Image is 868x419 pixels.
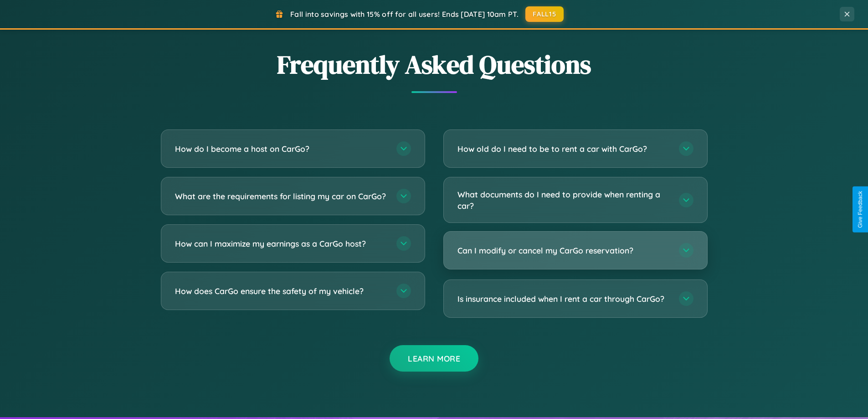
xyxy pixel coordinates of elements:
h3: How old do I need to be to rent a car with CarGo? [457,143,670,155]
button: FALL15 [525,6,564,22]
h3: Can I modify or cancel my CarGo reservation? [457,245,670,256]
button: Learn More [390,345,478,372]
span: Fall into savings with 15% off for all users! Ends [DATE] 10am PT. [290,10,519,19]
h3: What are the requirements for listing my car on CarGo? [175,191,387,202]
h3: How do I become a host on CarGo? [175,143,387,155]
h2: Frequently Asked Questions [161,47,708,82]
h3: How can I maximize my earnings as a CarGo host? [175,238,387,249]
h3: What documents do I need to provide when renting a car? [457,189,670,211]
h3: Is insurance included when I rent a car through CarGo? [457,293,670,305]
h3: How does CarGo ensure the safety of my vehicle? [175,285,387,297]
div: Give Feedback [857,191,863,228]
